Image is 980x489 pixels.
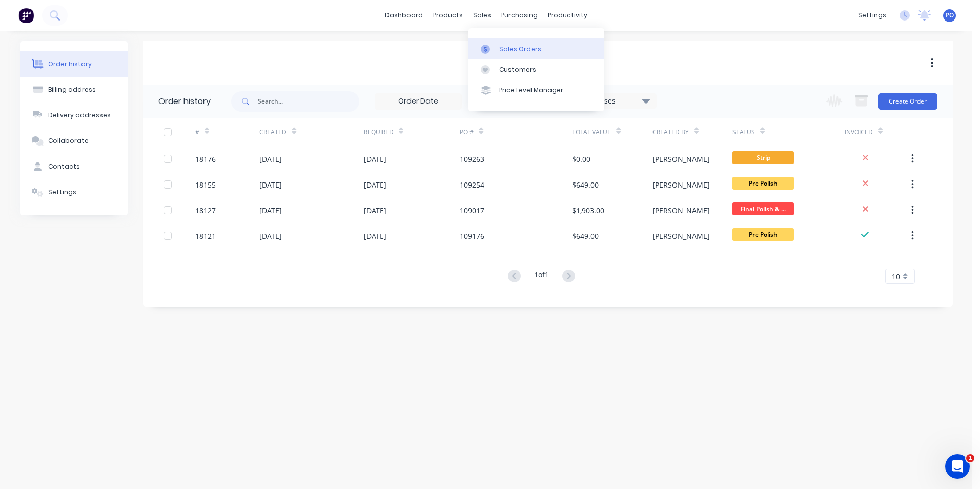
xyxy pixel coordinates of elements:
span: Pre Polish [732,228,794,241]
div: Required [364,118,460,146]
div: productivity [543,8,593,23]
div: Order history [158,95,211,108]
div: $1,903.00 [572,205,604,216]
button: Collaborate [20,128,128,154]
div: # [195,118,259,146]
button: Settings [20,179,128,205]
div: Total Value [572,128,611,137]
input: Search... [258,91,359,112]
div: Status [732,128,755,137]
div: [PERSON_NAME] [652,231,710,241]
img: Factory [18,8,34,23]
div: Created [259,118,363,146]
div: Delivery addresses [48,111,111,120]
div: 109017 [460,205,484,216]
div: PO # [460,118,572,146]
input: Order Date [375,94,461,109]
button: Create Order [878,93,937,110]
div: $649.00 [572,179,599,190]
div: Settings [48,188,76,197]
div: 26 Statuses [570,95,656,107]
div: [DATE] [259,205,282,216]
div: 1 of 1 [534,269,549,284]
div: Status [732,118,845,146]
div: sales [468,8,496,23]
div: Billing address [48,85,96,94]
div: Total Value [572,118,652,146]
div: [DATE] [259,154,282,165]
div: [DATE] [364,205,386,216]
div: 18127 [195,205,216,216]
div: Price Level Manager [499,86,563,95]
span: 10 [892,271,900,282]
div: purchasing [496,8,543,23]
div: settings [853,8,891,23]
div: 109263 [460,154,484,165]
div: [PERSON_NAME] [652,205,710,216]
div: PO # [460,128,474,137]
div: $0.00 [572,154,590,165]
div: Created [259,128,287,137]
div: Collaborate [48,136,89,146]
div: 109176 [460,231,484,241]
div: Created By [652,128,689,137]
div: Required [364,128,394,137]
div: Customers [499,65,536,74]
div: [DATE] [364,179,386,190]
a: Price Level Manager [468,80,604,100]
div: Created By [652,118,732,146]
div: products [428,8,468,23]
button: Contacts [20,154,128,179]
div: Contacts [48,162,80,171]
a: Sales Orders [468,38,604,59]
span: 1 [966,454,974,462]
div: 18176 [195,154,216,165]
div: # [195,128,199,137]
div: Order history [48,59,92,69]
div: 18121 [195,231,216,241]
div: [DATE] [259,179,282,190]
div: [PERSON_NAME] [652,154,710,165]
a: Customers [468,59,604,80]
div: Sales Orders [499,45,541,54]
div: [DATE] [364,154,386,165]
div: Invoiced [845,118,909,146]
button: Billing address [20,77,128,103]
span: Strip [732,151,794,164]
iframe: Intercom live chat [945,454,970,479]
div: [DATE] [364,231,386,241]
div: [PERSON_NAME] [652,179,710,190]
div: 109254 [460,179,484,190]
div: [DATE] [259,231,282,241]
span: PO [946,11,954,20]
button: Delivery addresses [20,103,128,128]
div: 18155 [195,179,216,190]
div: Invoiced [845,128,873,137]
a: dashboard [380,8,428,23]
span: Pre Polish [732,177,794,190]
div: $649.00 [572,231,599,241]
button: Order history [20,51,128,77]
span: Final Polish & ... [732,202,794,215]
